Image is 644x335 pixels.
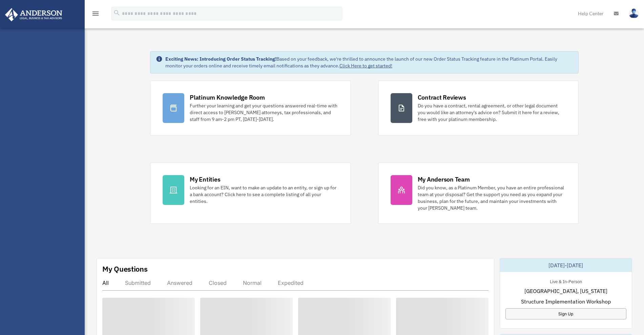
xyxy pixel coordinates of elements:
div: Looking for an EIN, want to make an update to an entity, or sign up for a bank account? Click her... [190,184,338,205]
div: Submitted [125,279,151,286]
div: Expedited [278,279,304,286]
strong: Exciting News: Introducing Order Status Tracking! [165,56,276,62]
div: My Entities [190,175,220,184]
img: Anderson Advisors Platinum Portal [3,8,64,21]
div: [DATE]-[DATE] [500,258,632,272]
i: menu [91,9,100,18]
i: search [113,9,121,17]
a: My Entities Looking for an EIN, want to make an update to an entity, or sign up for a bank accoun... [150,163,351,224]
div: My Questions [102,264,148,274]
div: My Anderson Team [418,175,470,184]
div: Based on your feedback, we're thrilled to announce the launch of our new Order Status Tracking fe... [165,56,573,69]
a: My Anderson Team Did you know, as a Platinum Member, you have an entire professional team at your... [378,163,579,224]
div: Do you have a contract, rental agreement, or other legal document you would like an attorney's ad... [418,102,566,123]
div: Answered [167,279,192,286]
a: Platinum Knowledge Room Further your learning and get your questions answered real-time with dire... [150,81,351,135]
a: Sign Up [505,308,626,319]
div: Normal [243,279,262,286]
div: All [102,279,109,286]
div: Contract Reviews [418,93,466,102]
div: Did you know, as a Platinum Member, you have an entire professional team at your disposal? Get th... [418,184,566,211]
a: menu [91,12,100,18]
img: User Pic [629,8,639,18]
div: Platinum Knowledge Room [190,93,265,102]
div: Live & In-Person [544,277,587,285]
span: [GEOGRAPHIC_DATA], [US_STATE] [524,287,607,295]
span: Structure Implementation Workshop [521,297,611,306]
a: Contract Reviews Do you have a contract, rental agreement, or other legal document you would like... [378,81,579,135]
a: Click Here to get started! [339,63,392,69]
div: Closed [209,279,227,286]
div: Further your learning and get your questions answered real-time with direct access to [PERSON_NAM... [190,102,338,123]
